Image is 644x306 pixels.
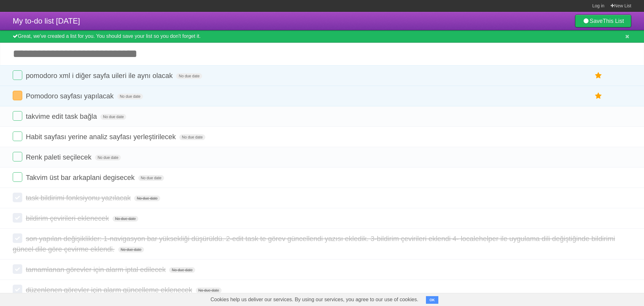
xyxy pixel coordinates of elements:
[26,153,93,161] span: Renk paleti seçilecek
[26,194,132,202] span: task bildirimi fonksiyonu yazılacak
[196,288,222,293] span: No due date
[134,196,160,201] span: No due date
[26,214,111,222] span: bildirim çevirileri eklenecek
[26,112,99,120] span: takvime edit task bağla
[426,296,438,304] button: OK
[100,114,126,120] span: No due date
[13,132,22,141] label: Done
[95,155,121,160] span: No due date
[13,70,22,80] label: Done
[13,213,22,223] label: Done
[13,233,22,243] label: Done
[13,91,22,100] label: Done
[13,193,22,202] label: Done
[13,264,22,274] label: Done
[13,17,80,25] span: My to-do list [DATE]
[118,247,144,253] span: No due date
[13,285,22,294] label: Done
[26,174,136,181] span: Takvim üst bar arkaplani degisecek
[13,235,615,253] span: son yapılan değişiklikler: 1-navigasyon bar yüksekliği düşürüldü. 2-edit task te görev güncellend...
[593,70,605,81] label: Star task
[593,91,605,101] label: Star task
[575,15,631,27] a: SaveThis List
[26,72,174,80] span: pomodoro xml i diğer sayfa uileri ile aynı olacak
[169,267,195,273] span: No due date
[138,175,164,181] span: No due date
[204,293,425,306] span: Cookies help us deliver our services. By using our services, you agree to our use of cookies.
[179,134,205,140] span: No due date
[26,92,115,100] span: Pomodoro sayfası yapılacak
[117,94,143,99] span: No due date
[26,266,167,274] span: tamamlanan görevler için alarm iptal edilecek
[13,152,22,161] label: Done
[113,216,138,222] span: No due date
[26,133,177,141] span: Habit sayfası yerine analiz sayfası yerleştirilecek
[603,18,624,24] b: This List
[26,286,194,294] span: düzenlenen görevler için alarm güncelleme eklenecek
[13,111,22,121] label: Done
[176,73,202,79] span: No due date
[13,172,22,182] label: Done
